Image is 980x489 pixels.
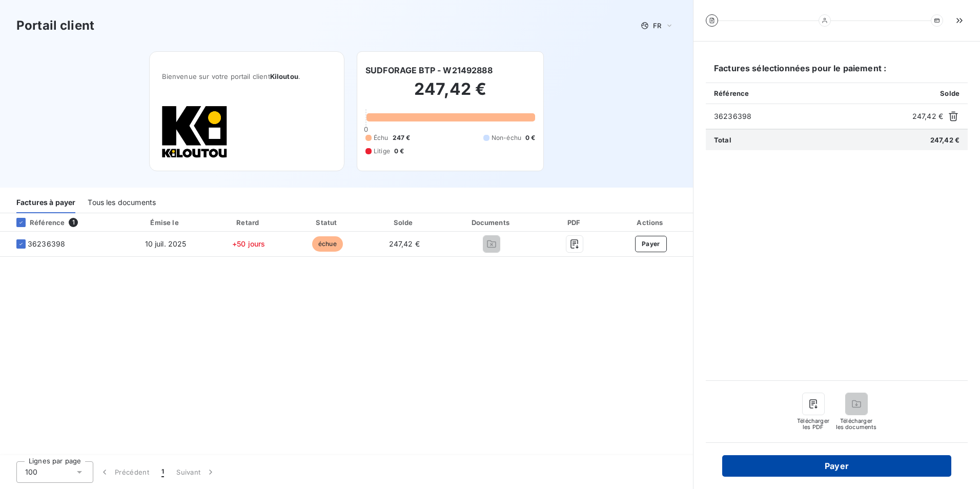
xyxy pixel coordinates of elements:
[211,217,287,228] div: Retard
[170,461,222,483] button: Suivant
[369,217,440,228] div: Solde
[28,239,65,249] span: 36236398
[836,418,877,430] span: Télécharger les documents
[25,467,37,477] span: 100
[162,72,332,80] span: Bienvenue sur votre portail client .
[125,217,207,228] div: Émise le
[365,64,493,76] h6: SUDFORAGE BTP - W21492888
[145,239,187,248] span: 10 juil. 2025
[930,136,959,144] span: 247,42 €
[93,461,155,483] button: Précédent
[8,218,65,227] div: Référence
[940,89,959,97] span: Solde
[374,133,389,142] span: Échu
[88,192,156,213] div: Tous les documents
[393,133,411,142] span: 247 €
[714,89,749,97] span: Référence
[912,111,943,121] span: 247,42 €
[525,133,535,142] span: 0 €
[706,62,968,83] h6: Factures sélectionnées pour le paiement :
[232,239,265,248] span: +50 jours
[714,111,908,121] span: 36236398
[374,147,390,156] span: Litige
[543,217,607,228] div: PDF
[291,217,364,228] div: Statut
[611,217,691,228] div: Actions
[364,125,368,133] span: 0
[389,239,420,248] span: 247,42 €
[797,418,830,430] span: Télécharger les PDF
[161,467,164,477] span: 1
[394,147,404,156] span: 0 €
[714,136,731,144] span: Total
[365,79,535,110] h2: 247,42 €
[653,22,661,30] span: FR
[270,72,298,80] span: Kiloutou
[312,236,343,252] span: échue
[16,192,75,213] div: Factures à payer
[492,133,521,142] span: Non-échu
[155,461,170,483] button: 1
[69,218,78,227] span: 1
[722,455,951,477] button: Payer
[444,217,539,228] div: Documents
[162,105,228,158] img: Company logo
[635,236,667,252] button: Payer
[16,16,94,35] h3: Portail client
